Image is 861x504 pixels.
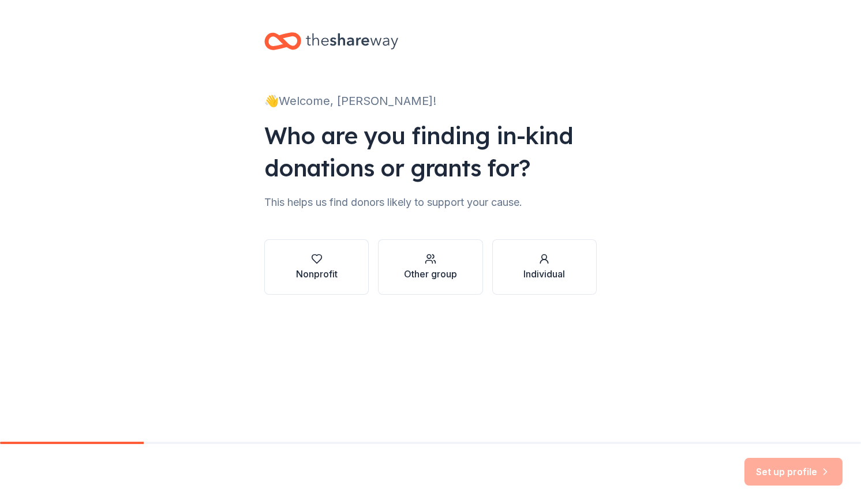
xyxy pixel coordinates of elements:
div: Other group [404,267,457,281]
div: 👋 Welcome, [PERSON_NAME]! [264,92,597,110]
div: Who are you finding in-kind donations or grants for? [264,119,597,184]
div: Individual [523,267,565,281]
button: Nonprofit [264,239,369,295]
div: This helps us find donors likely to support your cause. [264,193,597,212]
button: Individual [492,239,597,295]
div: Nonprofit [296,267,338,281]
button: Other group [378,239,482,295]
